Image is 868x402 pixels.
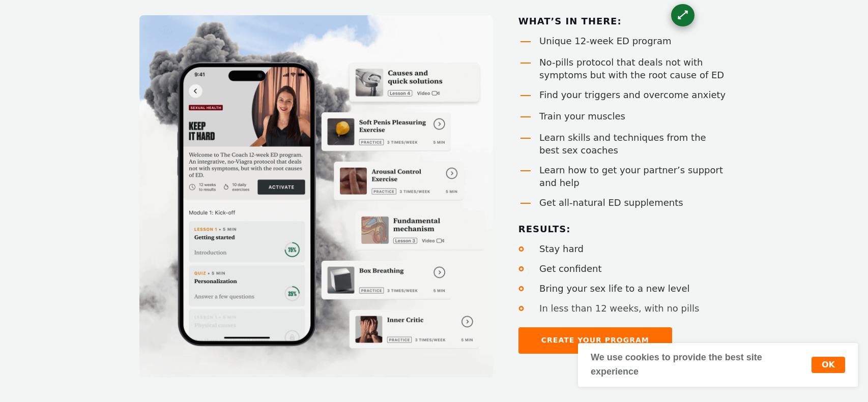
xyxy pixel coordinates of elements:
div: ⟷ [674,6,691,24]
div: In less than 12 weeks, with no pills [539,302,729,315]
div: Get confident [539,262,729,275]
img: Ellipse%2074.svg [518,246,524,252]
div: We use cookies to provide the best site experience [591,351,812,379]
div: Learn how to get your partner’s support and help [539,164,729,189]
button: OK [812,357,845,373]
div: Learn skills and techniques from the best sex coaches [539,131,729,157]
img: Ellipse%2074.svg [518,266,524,271]
img: Ellipse%2074.svg [518,306,524,311]
div: Stay hard [539,242,729,255]
div: Unique 12-week ED program [539,35,729,47]
div: No-pills protocol that deals not with symptoms but with the root cause of ED [539,56,729,81]
div: Train your muscles [539,110,729,122]
div: Bring your sex life to a new level [539,282,729,295]
div: Get all-natural ED supplements [539,196,729,209]
div: Results: [518,223,729,235]
a: Create your program [518,327,672,354]
div: Find your triggers and overcome anxiety [539,88,729,101]
div: What’s in there: [518,15,729,27]
img: Erectile Dysfunction Program [139,15,493,379]
img: Ellipse%2074.svg [518,286,524,291]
